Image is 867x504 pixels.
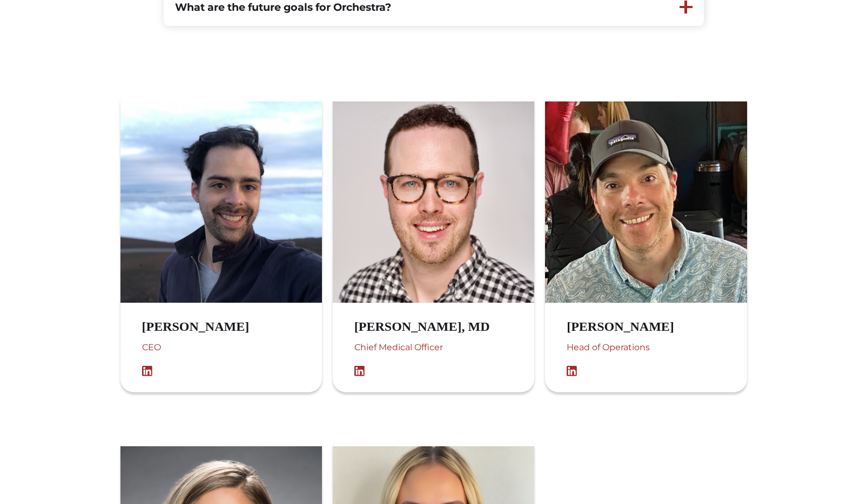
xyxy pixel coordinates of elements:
[354,319,512,335] h3: [PERSON_NAME], MD
[142,319,271,335] h3: [PERSON_NAME]
[567,319,696,335] h3: [PERSON_NAME]
[175,1,391,13] strong: What are the future goals for Orchestra?
[354,340,512,366] div: Chief Medical Officer
[142,340,271,366] div: CEO
[567,340,696,366] div: Head of Operations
